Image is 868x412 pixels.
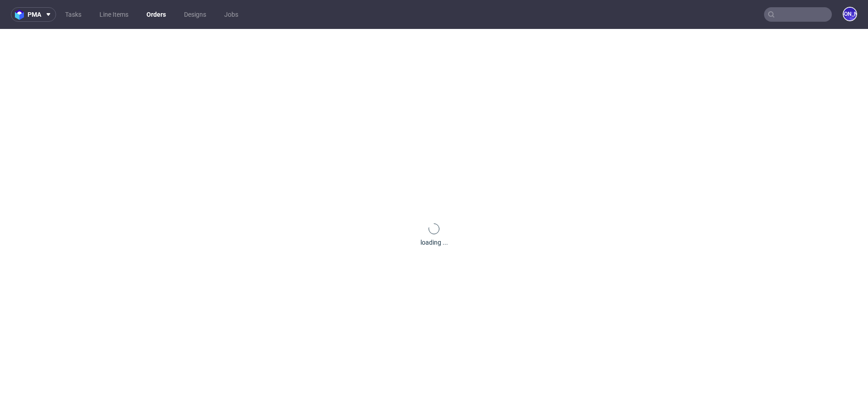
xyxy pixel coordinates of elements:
a: Designs [179,7,212,22]
div: loading ... [420,238,448,247]
img: logo [15,9,28,20]
figcaption: [PERSON_NAME] [844,8,856,20]
a: Orders [141,7,171,22]
a: Jobs [219,7,244,22]
a: Line Items [94,7,134,22]
button: pma [11,7,56,22]
span: pma [28,11,41,18]
a: Tasks [60,7,87,22]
